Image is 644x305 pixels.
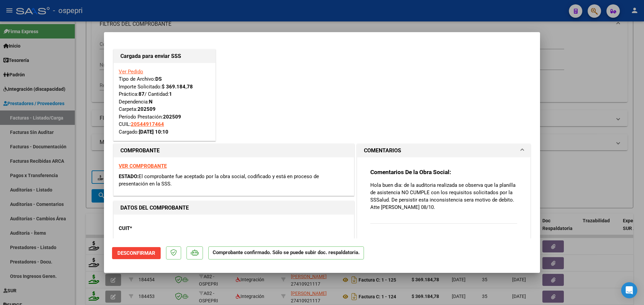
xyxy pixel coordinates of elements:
[169,91,172,97] strong: 1
[370,169,451,175] strong: Comentarios De la Obra Social:
[119,69,143,75] a: Ver Pedido
[370,181,517,211] p: Hola buen dìa: de la auditoria realizada se observa que la planilla de asistencia NO CUMPLE con l...
[364,147,401,155] h1: COMENTARIOS
[357,157,530,241] div: COMENTARIOS
[131,121,164,127] span: 20544917464
[120,205,189,211] strong: DATOS DEL COMPROBANTE
[117,250,155,256] span: Desconfirmar
[112,247,161,259] button: Desconfirmar
[208,246,364,259] p: Comprobante confirmado. Sólo se puede subir doc. respaldatoria.
[120,147,160,154] strong: COMPROBANTE
[155,76,162,82] strong: DS
[162,84,193,90] strong: $ 369.184,78
[139,91,145,97] strong: 87
[119,225,188,232] p: CUIT
[357,144,530,157] mat-expansion-panel-header: COMENTARIOS
[139,129,168,135] strong: [DATE] 10:10
[621,282,637,298] div: Open Intercom Messenger
[119,173,319,187] span: El comprobante fue aceptado por la obra social, codificado y está en proceso de presentación en l...
[119,68,210,136] div: Tipo de Archivo: Importe Solicitado: Práctica: / Cantidad: Dependencia: Carpeta: Período Prestaci...
[120,52,209,60] h1: Cargada para enviar SSS
[138,106,156,112] strong: 202509
[119,173,139,179] span: ESTADO:
[163,114,181,120] strong: 202509
[119,163,167,169] a: VER COMPROBANTE
[149,99,153,105] strong: N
